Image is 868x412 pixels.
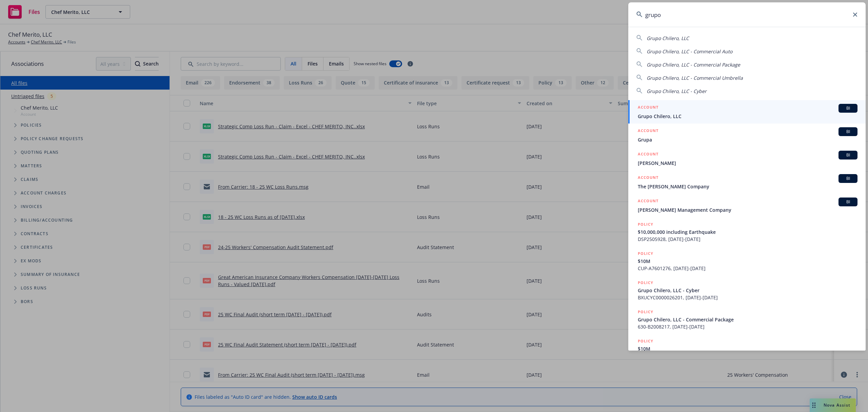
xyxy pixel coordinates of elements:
[638,279,653,286] h5: POLICY
[638,236,857,243] span: DSP2505928, [DATE]-[DATE]
[638,250,653,257] h5: POLICY
[841,152,855,158] span: BI
[628,124,866,147] a: ACCOUNTBIGrupa
[647,75,743,81] span: Grupo Chilero, LLC - Commercial Umbrella
[638,287,857,294] span: Grupo Chilero, LLC - Cyber
[638,258,857,265] span: $10M
[647,61,740,68] span: Grupo Chilero, LLC - Commercial Package
[628,246,866,276] a: POLICY$10MCUP-A7601276, [DATE]-[DATE]
[628,170,866,194] a: ACCOUNTBIThe [PERSON_NAME] Company
[638,151,658,159] h5: ACCOUNT
[638,323,857,330] span: 630-B2008217, [DATE]-[DATE]
[647,35,689,41] span: Grupo Chilero, LLC
[638,265,857,272] span: CUP-A7601276, [DATE]-[DATE]
[638,345,857,352] span: $10M
[647,48,732,55] span: Grupo Chilero, LLC - Commercial Auto
[841,105,855,111] span: BI
[638,183,857,190] span: The [PERSON_NAME] Company
[628,194,866,217] a: ACCOUNTBI[PERSON_NAME] Management Company
[638,308,653,315] h5: POLICY
[638,294,857,301] span: BXUCYC0000026201, [DATE]-[DATE]
[628,147,866,170] a: ACCOUNTBI[PERSON_NAME]
[628,305,866,334] a: POLICYGrupo Chilero, LLC - Commercial Package630-B2008217, [DATE]-[DATE]
[841,129,855,135] span: BI
[638,174,658,182] h5: ACCOUNT
[638,127,658,135] h5: ACCOUNT
[638,104,658,112] h5: ACCOUNT
[647,88,707,94] span: Grupo Chilero, LLC - Cyber
[638,338,653,344] h5: POLICY
[638,136,857,143] span: Grupa
[628,100,866,124] a: ACCOUNTBIGrupo Chilero, LLC
[638,221,653,228] h5: POLICY
[628,334,866,363] a: POLICY$10M
[638,228,857,236] span: $10,000,000 including Earthquake
[841,199,855,205] span: BI
[638,160,857,167] span: [PERSON_NAME]
[628,276,866,305] a: POLICYGrupo Chilero, LLC - CyberBXUCYC0000026201, [DATE]-[DATE]
[841,175,855,182] span: BI
[638,206,857,213] span: [PERSON_NAME] Management Company
[638,113,857,120] span: Grupo Chilero, LLC
[638,198,658,206] h5: ACCOUNT
[628,217,866,246] a: POLICY$10,000,000 including EarthquakeDSP2505928, [DATE]-[DATE]
[628,2,866,27] input: Search...
[638,316,857,323] span: Grupo Chilero, LLC - Commercial Package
